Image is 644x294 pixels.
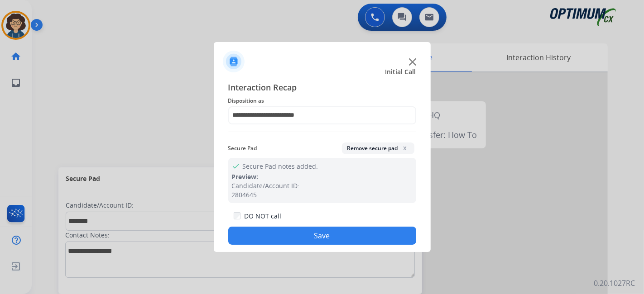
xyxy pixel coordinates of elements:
[228,95,416,106] span: Disposition as
[594,278,635,289] p: 0.20.1027RC
[244,212,281,221] label: DO NOT call
[228,143,257,154] span: Secure Pad
[232,172,259,181] span: Preview:
[223,51,245,72] img: contactIcon
[232,181,413,199] div: Candidate/Account ID: 2804645
[228,158,416,203] div: Secure Pad notes added.
[402,144,409,152] span: x
[232,161,239,169] mat-icon: check
[342,142,414,154] button: Remove secure padx
[228,227,416,245] button: Save
[228,81,416,95] span: Interaction Recap
[228,132,416,132] img: contact-recap-line.svg
[385,67,416,76] span: Initial Call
